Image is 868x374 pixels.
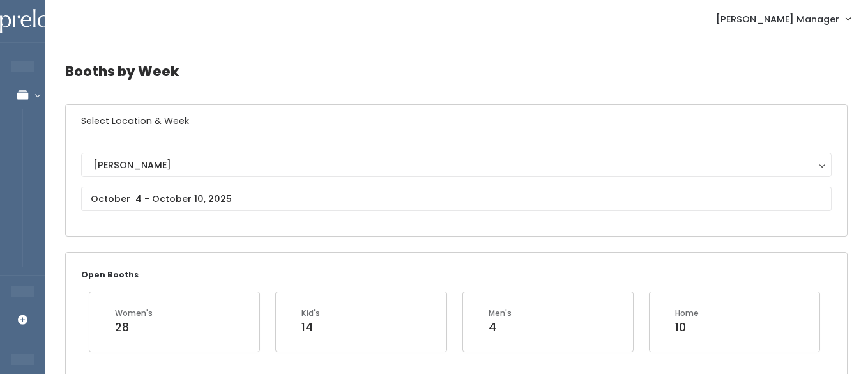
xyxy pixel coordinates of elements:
[675,308,699,319] div: Home
[65,54,848,89] h4: Booths by Week
[489,319,512,336] div: 4
[716,12,839,26] span: [PERSON_NAME] Manager
[81,269,139,280] small: Open Booths
[81,153,832,177] button: [PERSON_NAME]
[675,319,699,336] div: 10
[115,308,153,319] div: Women's
[489,308,512,319] div: Men's
[301,308,320,319] div: Kid's
[66,105,847,137] h6: Select Location & Week
[301,319,320,336] div: 14
[115,319,153,336] div: 28
[81,187,832,211] input: October 4 - October 10, 2025
[703,5,863,33] a: [PERSON_NAME] Manager
[93,158,819,172] div: [PERSON_NAME]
